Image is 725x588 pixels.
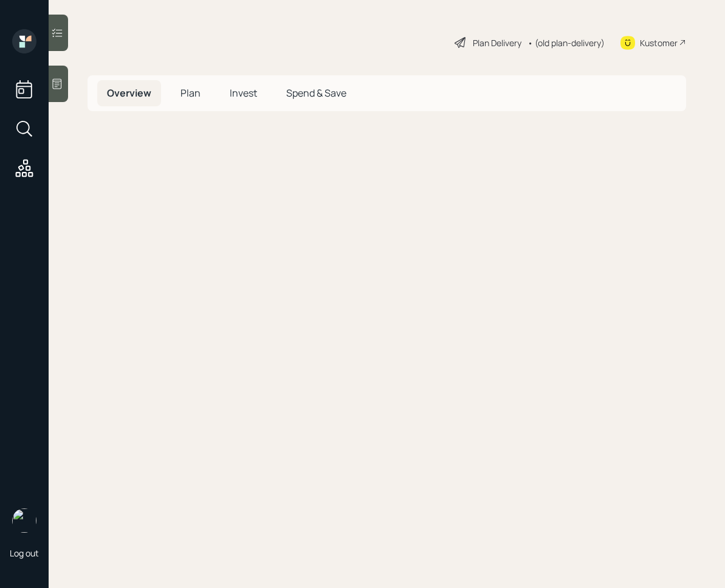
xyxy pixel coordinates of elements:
[10,547,39,559] div: Log out
[180,86,201,100] span: Plan
[527,36,605,49] div: • (old plan-delivery)
[230,86,257,100] span: Invest
[473,36,521,49] div: Plan Delivery
[12,508,36,533] img: retirable_logo.png
[107,86,151,100] span: Overview
[640,36,678,49] div: Kustomer
[286,86,346,100] span: Spend & Save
